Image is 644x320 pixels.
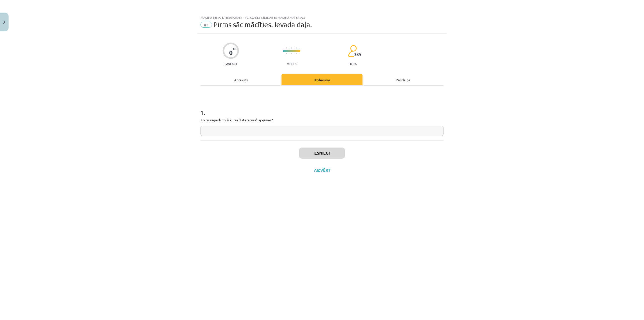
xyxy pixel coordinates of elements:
img: icon-long-line-d9ea69661e0d244f92f715978eff75569469978d946b2353a9bb055b3ed8787d.svg [284,46,284,56]
button: Aizvērt [312,168,332,173]
div: Uzdevums [281,74,363,85]
img: icon-short-line-57e1e144782c952c97e751825c79c345078a6d821885a25fce030b3d8c18986b.svg [291,47,292,49]
img: students-c634bb4e5e11cddfef0936a35e636f08e4e9abd3cc4e673bd6f9a4125e45ecb1.svg [348,45,357,57]
p: Saņemsi [223,62,239,65]
img: icon-short-line-57e1e144782c952c97e751825c79c345078a6d821885a25fce030b3d8c18986b.svg [291,53,292,54]
p: pilda [348,62,356,65]
img: icon-close-lesson-0947bae3869378f0d4975bcd49f059093ad1ed9edebbc8119c70593378902aed.svg [3,21,5,24]
span: #1 [200,22,212,28]
img: icon-short-line-57e1e144782c952c97e751825c79c345078a6d821885a25fce030b3d8c18986b.svg [294,47,294,49]
img: icon-short-line-57e1e144782c952c97e751825c79c345078a6d821885a25fce030b3d8c18986b.svg [289,47,289,49]
button: Iesniegt [299,148,345,159]
p: Viegls [287,62,296,65]
p: Ko tu sagaidi no šī kursa "Literatūra" apguves? [200,117,444,123]
img: icon-short-line-57e1e144782c952c97e751825c79c345078a6d821885a25fce030b3d8c18986b.svg [289,53,289,54]
div: 0 [229,49,233,56]
h1: 1 . [200,100,444,116]
img: icon-short-line-57e1e144782c952c97e751825c79c345078a6d821885a25fce030b3d8c18986b.svg [294,53,294,54]
img: icon-short-line-57e1e144782c952c97e751825c79c345078a6d821885a25fce030b3d8c18986b.svg [286,47,287,49]
div: Palīdzība [363,74,444,85]
div: Apraksts [200,74,281,85]
img: icon-short-line-57e1e144782c952c97e751825c79c345078a6d821885a25fce030b3d8c18986b.svg [286,53,287,54]
span: 369 [354,52,361,57]
div: Mācību tēma: Literatūras i - 10. klases 1.ieskaites mācību materiāls [200,16,444,19]
span: Pirms sāc mācīties. Ievada daļa. [213,20,312,29]
span: XP [233,47,236,50]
